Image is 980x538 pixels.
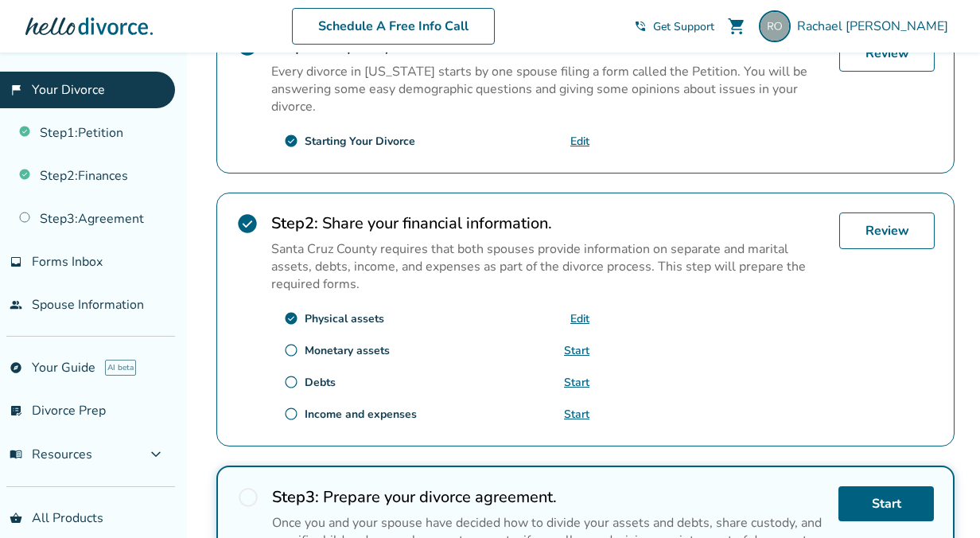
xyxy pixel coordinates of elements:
span: check_circle [236,35,259,57]
span: shopping_cart [727,17,746,36]
a: Start [564,407,589,422]
span: Get Support [653,19,714,34]
div: Monetary assets [305,343,390,358]
span: check_circle [236,212,259,235]
span: radio_button_unchecked [284,375,298,389]
span: check_circle [284,311,298,326]
img: o.rachael@gmail.com [759,10,791,42]
span: Rachael [PERSON_NAME] [797,18,955,35]
span: list_alt_check [10,404,22,417]
span: radio_button_unchecked [284,343,298,357]
span: expand_more [146,445,165,464]
h2: Prepare your divorce agreement. [272,486,826,508]
div: Physical assets [305,311,384,326]
span: Forms Inbox [32,253,103,271]
strong: Step 2 : [271,212,318,234]
a: Schedule A Free Info Call [292,8,495,45]
span: radio_button_unchecked [284,407,298,421]
a: phone_in_talkGet Support [634,19,714,34]
a: Start [564,375,589,390]
div: Debts [305,375,336,390]
strong: Step 3 : [272,486,319,508]
a: Edit [570,134,589,149]
span: explore [10,361,22,374]
span: check_circle [284,134,298,148]
a: Edit [570,311,589,326]
div: Income and expenses [305,407,417,422]
a: Start [564,343,589,358]
p: Every divorce in [US_STATE] starts by one spouse filing a form called the Petition. You will be a... [271,63,826,115]
h2: Share your financial information. [271,212,826,234]
div: Starting Your Divorce [305,134,415,149]
span: shopping_basket [10,512,22,524]
span: AI beta [105,360,136,376]
span: inbox [10,255,22,268]
a: Review [839,212,935,249]
p: Santa Cruz County requires that both spouses provide information on separate and marital assets, ... [271,240,826,293]
span: menu_book [10,448,22,461]
span: people [10,298,22,311]
span: phone_in_talk [634,20,647,33]
iframe: Chat Widget [900,462,980,538]
span: flag_2 [10,84,22,96]
span: radio_button_unchecked [237,486,259,509]
a: Start [838,486,934,521]
span: Resources [10,446,92,463]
